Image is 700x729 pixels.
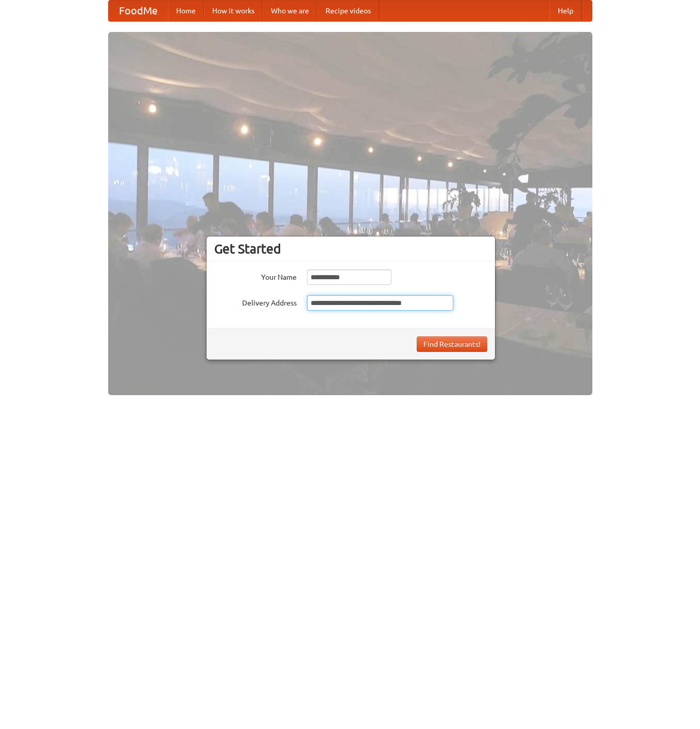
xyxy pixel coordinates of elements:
a: How it works [204,1,263,21]
h3: Get Started [214,241,487,257]
label: Your Name [214,269,297,282]
label: Delivery Address [214,295,297,308]
a: FoodMe [109,1,168,21]
a: Who we are [263,1,317,21]
a: Help [550,1,582,21]
a: Recipe videos [317,1,379,21]
a: Home [168,1,204,21]
button: Find Restaurants! [417,336,487,352]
